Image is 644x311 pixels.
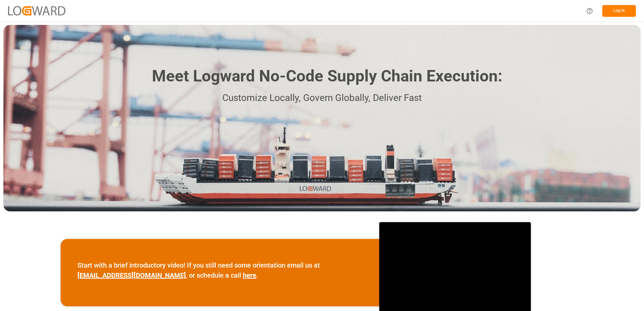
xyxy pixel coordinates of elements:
p: Start with a brief introductory video! If you still need some orientation email us at , or schedu... [77,260,362,280]
a: [EMAIL_ADDRESS][DOMAIN_NAME] [77,271,186,279]
a: here [243,271,256,279]
img: Logward_new_orange.png [8,6,65,15]
button: Log In [602,5,636,17]
p: Customize Locally, Govern Globally, Deliver Fast [142,91,502,106]
h1: Meet Logward No-Code Supply Chain Execution: [152,64,502,88]
button: Help Center [582,3,597,19]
